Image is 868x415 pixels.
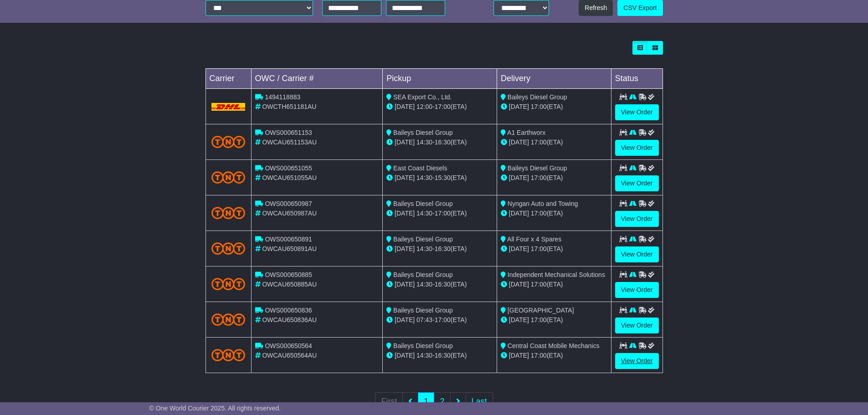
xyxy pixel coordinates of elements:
[466,392,493,411] a: Last
[531,103,547,110] span: 17:00
[262,174,317,181] span: OWCAU651055AU
[435,316,451,323] span: 17:00
[395,103,415,110] span: [DATE]
[386,351,493,360] div: - (ETA)
[251,69,383,89] td: OWC / Carrier #
[265,271,312,278] span: OWS000650885
[386,173,493,183] div: - (ETA)
[508,93,567,101] span: Baileys Diesel Group
[393,271,453,278] span: Baileys Diesel Group
[386,102,493,112] div: - (ETA)
[393,342,453,349] span: Baileys Diesel Group
[435,210,451,217] span: 17:00
[265,200,312,207] span: OWS000650987
[435,352,451,359] span: 16:30
[265,93,300,101] span: 1494118883
[507,236,561,243] span: All Four x 4 Spares
[416,210,432,217] span: 14:30
[611,69,663,89] td: Status
[501,280,607,289] div: (ETA)
[416,174,432,181] span: 14:30
[262,352,317,359] span: OWCAU650564AU
[265,307,312,314] span: OWS000650836
[262,281,317,288] span: OWCAU650885AU
[531,174,547,181] span: 17:00
[211,349,246,361] img: TNT_Domestic.png
[615,282,659,298] a: View Order
[265,164,312,172] span: OWS000651055
[386,209,493,218] div: - (ETA)
[395,138,415,146] span: [DATE]
[615,104,659,120] a: View Order
[501,351,607,360] div: (ETA)
[615,318,659,333] a: View Order
[262,138,317,146] span: OWCAU651153AU
[615,353,659,369] a: View Order
[507,129,545,136] span: A1 Earthworx
[211,136,246,148] img: TNT_Domestic.png
[509,210,529,217] span: [DATE]
[435,138,451,146] span: 16:30
[262,103,316,110] span: OWCTH651181AU
[395,281,415,288] span: [DATE]
[211,278,246,290] img: TNT_Domestic.png
[435,103,451,110] span: 17:00
[393,236,453,243] span: Baileys Diesel Group
[416,281,432,288] span: 14:30
[508,271,605,278] span: Independent Mechanical Solutions
[416,316,432,323] span: 07:43
[509,316,529,323] span: [DATE]
[501,209,607,218] div: (ETA)
[395,210,415,217] span: [DATE]
[395,352,415,359] span: [DATE]
[508,200,578,207] span: Nyngan Auto and Towing
[416,352,432,359] span: 14:30
[615,175,659,191] a: View Order
[531,138,547,146] span: 17:00
[211,242,246,255] img: TNT_Domestic.png
[395,174,415,181] span: [DATE]
[509,103,529,110] span: [DATE]
[211,171,246,184] img: TNT_Domestic.png
[508,164,567,172] span: Baileys Diesel Group
[434,392,450,411] a: 2
[149,405,281,412] span: © One World Courier 2025. All rights reserved.
[531,281,547,288] span: 17:00
[501,138,607,147] div: (ETA)
[265,342,312,349] span: OWS000650564
[501,102,607,112] div: (ETA)
[211,103,246,110] img: DHL.png
[262,245,317,252] span: OWCAU650891AU
[615,246,659,262] a: View Order
[508,342,600,349] span: Central Coast Mobile Mechanics
[531,210,547,217] span: 17:00
[386,315,493,325] div: - (ETA)
[262,316,317,323] span: OWCAU650836AU
[265,129,312,136] span: OWS000651153
[497,69,611,89] td: Delivery
[509,138,529,146] span: [DATE]
[435,174,451,181] span: 15:30
[509,174,529,181] span: [DATE]
[508,307,574,314] span: [GEOGRAPHIC_DATA]
[435,281,451,288] span: 16:30
[509,281,529,288] span: [DATE]
[416,245,432,252] span: 14:30
[386,244,493,254] div: - (ETA)
[383,69,497,89] td: Pickup
[501,315,607,325] div: (ETA)
[531,316,547,323] span: 17:00
[393,129,453,136] span: Baileys Diesel Group
[615,140,659,156] a: View Order
[265,236,312,243] span: OWS000650891
[416,103,432,110] span: 12:00
[501,244,607,254] div: (ETA)
[615,211,659,227] a: View Order
[386,280,493,289] div: - (ETA)
[531,352,547,359] span: 17:00
[509,245,529,252] span: [DATE]
[205,69,251,89] td: Carrier
[211,207,246,219] img: TNT_Domestic.png
[393,93,452,101] span: SEA Export Co., Ltd.
[435,245,451,252] span: 16:30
